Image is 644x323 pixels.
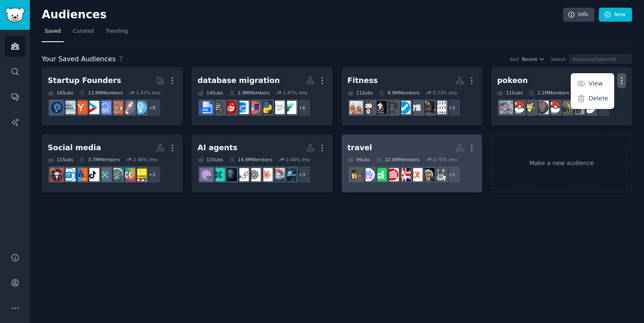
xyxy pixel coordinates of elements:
[247,101,261,114] img: datasets
[50,168,63,181] img: socialmedia
[224,101,237,114] img: Target
[385,168,399,181] img: BreakingNews24hr
[589,94,608,103] p: Delete
[110,168,123,181] img: Affiliatemarketing
[522,56,545,62] button: Recent
[286,157,310,163] div: 2.44 % /mo
[433,90,457,96] div: 0.73 % /mo
[42,67,183,126] a: Startup Founders16Subs13.8MMembers1.47% /mo+8EntrepreneurstartupsEntrepreneurRideAlongSaaSstartup...
[376,157,420,163] div: 22.0M Members
[143,99,161,117] div: + 8
[73,28,94,35] span: Curated
[283,101,296,114] img: MicrosoftFabric
[599,8,632,22] a: New
[86,168,99,181] img: Tiktokhelp
[110,101,123,114] img: EntrepreneurRideAlong
[259,101,273,114] img: Python
[362,168,375,181] img: mumbai
[271,101,285,114] img: PostgreSQL
[362,101,375,114] img: FitnessDE
[236,101,249,114] img: SQLServer
[497,75,528,86] div: pokeon
[79,157,120,163] div: 3.7M Members
[433,101,446,114] img: Exercise
[212,101,225,114] img: dataengineering
[198,157,223,163] div: 11 Sub s
[224,168,237,181] img: PostAI
[48,90,73,96] div: 16 Sub s
[200,101,213,114] img: SQL
[198,75,280,86] div: database migration
[48,75,121,86] div: Startup Founders
[572,75,612,93] a: View
[271,168,285,181] img: AI_Agents
[283,90,308,96] div: 1.47 % /mo
[522,56,537,62] span: Recent
[374,101,387,114] img: indianfitness
[535,101,549,114] img: coincollecting
[569,54,632,64] input: Audience/Subreddit
[409,168,423,181] img: SonyAlpha
[374,168,387,181] img: selfpromotion
[421,101,434,114] img: fitness30plus
[45,28,61,35] span: Saved
[229,90,270,96] div: 2.9M Members
[74,168,87,181] img: DigitalMarketingHack
[79,90,123,96] div: 13.8M Members
[42,25,64,42] a: Saved
[491,67,632,126] a: pokeonViewDelete11Subs1.1MMembers3.22% /mo+3PokemonInvestingSportCardValuepapermoneyPokeInvesting...
[98,101,111,114] img: SaaS
[443,99,461,117] div: + 3
[433,168,446,181] img: Austin
[529,90,569,96] div: 1.1M Members
[229,157,273,163] div: 14.9M Members
[122,101,135,114] img: startups
[348,143,372,153] div: travel
[293,99,311,117] div: + 6
[98,168,111,181] img: contentcreation
[5,8,25,23] img: GummySearch logo
[348,90,373,96] div: 11 Sub s
[119,55,123,63] span: 7
[547,101,561,114] img: PokeInvesting
[134,101,147,114] img: Entrepreneur
[259,168,273,181] img: ClaudeAI
[350,168,363,181] img: AnalogCommunity
[136,90,160,96] div: 1.47 % /mo
[293,166,311,183] div: + 3
[379,90,419,96] div: 8.9M Members
[106,28,128,35] span: Trending
[510,56,519,62] div: Sort
[50,101,63,114] img: Entrepreneurship
[551,56,566,62] div: Search
[523,101,537,114] img: pkmntcgcollections
[443,166,461,183] div: + 1
[342,134,483,193] a: travel9Subs22.0MMembers0.75% /mo+1AustinWallstreetsilverSonyAlphaunitedkingdomBreakingNews24hrsel...
[70,25,97,42] a: Curated
[589,79,603,88] p: View
[42,134,183,193] a: Social media11Subs3.7MMembers2.48% /mo+3DigitalMarketingHelpContentCreatorsAffiliatemarketingcont...
[559,101,572,114] img: papermoney
[247,168,261,181] img: OpenAI
[348,75,378,86] div: Fitness
[283,168,296,181] img: aiagents
[48,157,73,163] div: 11 Sub s
[42,8,563,22] h2: Audiences
[397,101,411,114] img: AskFitnessIndia
[421,168,434,181] img: Wallstreetsilver
[133,157,158,163] div: 2.48 % /mo
[198,143,238,153] div: AI agents
[134,168,147,181] img: DigitalMarketingHelp
[500,101,513,114] img: pokemoncards
[491,134,632,193] a: Make a new audience
[348,157,370,163] div: 9 Sub s
[74,101,87,114] img: ycombinator
[212,168,225,181] img: LLMDevs
[200,168,213,181] img: ChatGPTPro
[103,25,131,42] a: Trending
[342,67,483,126] a: Fitness11Subs8.9MMembers0.73% /mo+3Exercisefitness30plusloseitAskFitnessIndiaveganfitnessindianfi...
[385,101,399,114] img: veganfitness
[192,67,333,126] a: database migration14Subs2.9MMembers1.47% /mo+6MicrosoftFabricPostgreSQLPythondatasetsSQLServerTar...
[86,101,99,114] img: startup
[62,101,75,114] img: indiehackers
